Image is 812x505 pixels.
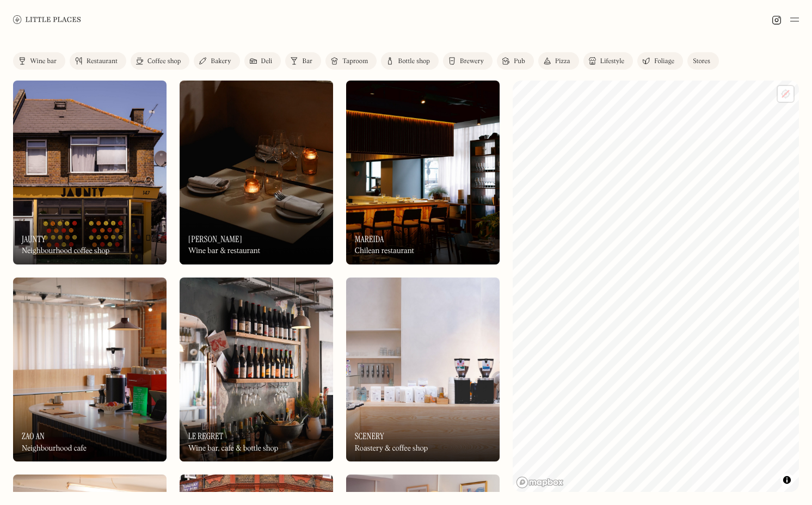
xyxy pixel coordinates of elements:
div: Restaurant [87,58,118,65]
a: Restaurant [70,52,126,70]
div: Bakery [211,58,231,65]
a: Pizza [538,52,579,70]
a: Mapbox homepage [516,476,564,489]
a: Wine bar [13,52,65,70]
div: Brewery [460,58,484,65]
div: Bar [302,58,312,65]
canvas: Map [513,81,799,492]
div: Stores [693,58,710,65]
a: Zao AnZao AnZao AnNeighbourhood cafe [13,278,167,461]
a: Stores [687,52,719,70]
a: Foliage [637,52,683,70]
div: Deli [261,58,273,65]
img: Scenery [346,278,500,461]
h3: Zao An [22,431,45,441]
span: Toggle attribution [784,474,790,486]
a: Le RegretLe RegretLe RegretWine bar, cafe & bottle shop [180,278,333,461]
img: Jaunty [13,81,167,264]
a: Deli [244,52,281,70]
a: Bar [285,52,321,70]
a: Brewery [443,52,493,70]
img: Le Regret [180,278,333,461]
div: Wine bar & restaurant [188,247,260,256]
div: Roastery & coffee shop [355,444,428,453]
div: Bottle shop [398,58,430,65]
h3: Le Regret [188,431,223,441]
a: Bakery [194,52,239,70]
div: Wine bar, cafe & bottle shop [188,444,278,453]
div: Taproom [342,58,368,65]
a: Taproom [325,52,377,70]
div: Neighbourhood coffee shop [22,247,109,256]
img: Zao An [13,278,167,461]
h3: Jaunty [22,234,46,244]
a: JauntyJauntyJauntyNeighbourhood coffee shop [13,81,167,264]
div: Wine bar [30,58,57,65]
div: Pub [514,58,525,65]
a: SceneryScenerySceneryRoastery & coffee shop [346,278,500,461]
a: Pub [497,52,534,70]
div: Neighbourhood cafe [22,444,87,453]
h3: Scenery [355,431,384,441]
a: Bottle shop [381,52,439,70]
img: Mareida [346,81,500,264]
a: LunaLuna[PERSON_NAME]Wine bar & restaurant [180,81,333,264]
div: Foliage [654,58,674,65]
button: Toggle attribution [780,473,793,486]
a: Lifestyle [583,52,633,70]
button: Location not available [778,86,793,102]
div: Coffee shop [147,58,181,65]
a: Coffee shop [131,52,189,70]
div: Pizza [555,58,570,65]
h3: Mareida [355,234,384,244]
div: Chilean restaurant [355,247,414,256]
img: Luna [180,81,333,264]
a: MareidaMareidaMareidaChilean restaurant [346,81,500,264]
div: Lifestyle [600,58,624,65]
h3: [PERSON_NAME] [188,234,242,244]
